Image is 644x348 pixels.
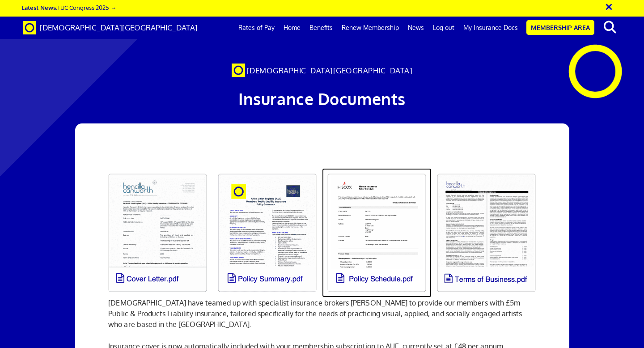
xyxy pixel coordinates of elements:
strong: Latest News: [21,4,57,11]
a: Brand [DEMOGRAPHIC_DATA][GEOGRAPHIC_DATA] [16,17,204,39]
a: Membership Area [526,20,594,35]
a: Latest News:TUC Congress 2025 → [21,4,116,11]
button: search [596,18,623,37]
a: News [403,17,428,39]
span: [DEMOGRAPHIC_DATA][GEOGRAPHIC_DATA] [40,23,198,32]
p: [DEMOGRAPHIC_DATA] have teamed up with specialist insurance brokers [PERSON_NAME] to provide our ... [108,297,535,330]
a: Benefits [305,17,337,39]
a: Rates of Pay [234,17,279,39]
a: Log out [428,17,459,39]
a: My Insurance Docs [459,17,522,39]
span: Insurance Documents [238,89,406,109]
span: [DEMOGRAPHIC_DATA][GEOGRAPHIC_DATA] [247,66,413,75]
a: Renew Membership [337,17,403,39]
a: Home [279,17,305,39]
